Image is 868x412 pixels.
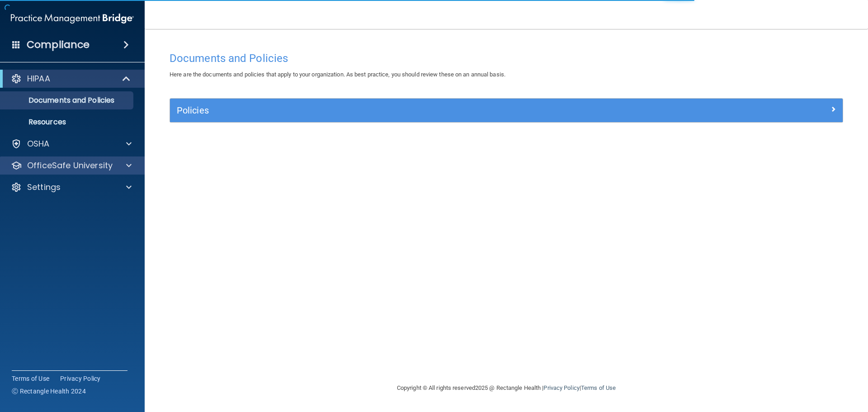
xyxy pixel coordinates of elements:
p: OSHA [27,138,50,149]
a: OSHA [11,138,132,149]
a: Terms of Use [581,384,616,391]
h4: Documents and Policies [170,52,843,64]
p: Documents and Policies [6,96,129,105]
p: Settings [27,182,61,193]
img: PMB logo [11,9,134,28]
a: Settings [11,182,132,193]
h4: Compliance [27,38,90,51]
a: Policies [177,103,836,118]
p: HIPAA [27,73,50,84]
div: Copyright © All rights reserved 2025 @ Rectangle Health | | [341,374,671,403]
a: Privacy Policy [60,374,101,383]
span: Here are the documents and policies that apply to your organization. As best practice, you should... [170,71,505,78]
iframe: Drift Widget Chat Controller [712,348,857,384]
a: Privacy Policy [543,384,579,391]
a: Terms of Use [12,374,49,383]
h5: Policies [177,105,668,115]
span: Ⓒ Rectangle Health 2024 [12,387,86,396]
a: HIPAA [11,73,131,84]
p: Resources [6,118,129,127]
a: OfficeSafe University [11,160,132,171]
p: OfficeSafe University [27,160,113,171]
